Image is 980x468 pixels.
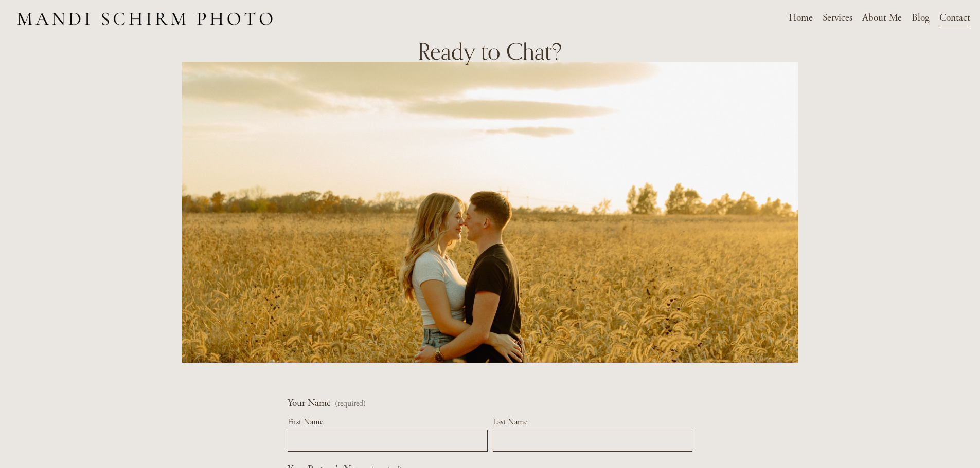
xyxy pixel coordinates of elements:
[823,9,852,27] a: folder dropdown
[493,416,693,430] div: Last Name
[789,9,813,27] a: Home
[862,9,902,27] a: About Me
[288,416,488,430] div: First Name
[335,400,366,408] span: (required)
[823,10,852,26] span: Services
[939,9,970,27] a: Contact
[10,1,280,35] img: Des Moines Wedding Photographer - Mandi Schirm Photo
[912,9,930,27] a: Blog
[377,36,604,66] h2: Ready to Chat?
[288,396,331,411] span: Your Name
